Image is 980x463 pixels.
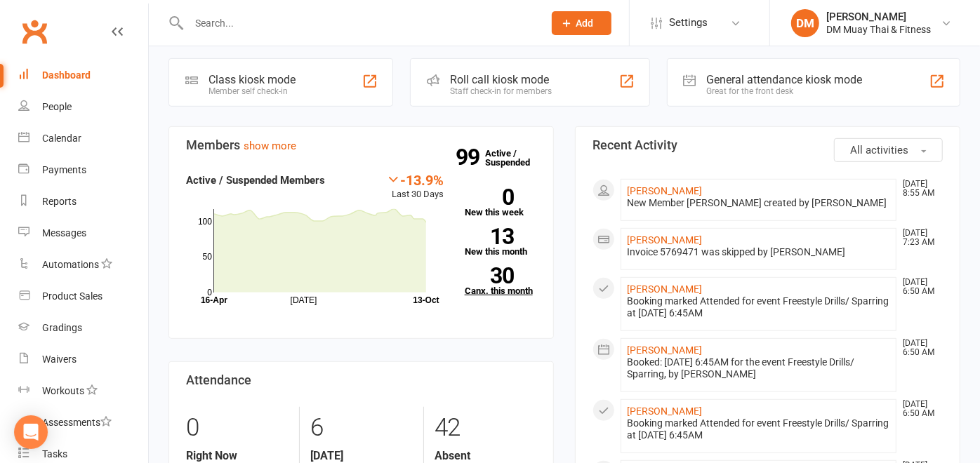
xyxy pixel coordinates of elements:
button: All activities [834,138,943,162]
a: Product Sales [18,281,148,312]
a: Dashboard [18,60,148,91]
div: Tasks [42,448,67,459]
h3: Members [186,138,536,152]
div: Reports [42,196,77,207]
div: Booking marked Attended for event Freestyle Drills/ Sparring at [DATE] 6:45AM [627,295,890,319]
span: Settings [669,7,708,39]
div: Invoice 5769471 was skipped by [PERSON_NAME] [627,246,890,258]
a: 30Canx. this month [465,267,536,295]
div: 6 [310,407,412,449]
div: General attendance kiosk mode [707,73,863,86]
div: Roll call kiosk mode [450,73,552,86]
div: Calendar [42,133,81,144]
a: [PERSON_NAME] [627,405,702,417]
div: Last 30 Days [386,172,444,202]
strong: [DATE] [310,449,412,462]
time: [DATE] 6:50 AM [896,278,942,296]
div: 0 [186,407,289,449]
a: Messages [18,217,148,249]
div: [PERSON_NAME] [826,11,931,23]
button: Add [552,11,611,35]
div: DM [791,9,819,37]
input: Search... [185,13,534,33]
a: Workouts [18,375,148,407]
div: 42 [435,407,536,449]
div: Member self check-in [208,86,296,96]
a: Automations [18,249,148,281]
time: [DATE] 6:50 AM [896,400,942,418]
a: Gradings [18,312,148,344]
a: People [18,91,148,123]
a: Calendar [18,123,148,154]
div: Workouts [42,385,84,396]
a: 99Active / Suspended [485,138,547,177]
a: [PERSON_NAME] [627,234,702,246]
a: Assessments [18,407,148,438]
div: Product Sales [42,290,102,302]
a: 0New this week [465,189,536,217]
a: show more [244,140,296,152]
div: Class kiosk mode [208,73,296,86]
div: Staff check-in for members [450,86,552,96]
time: [DATE] 7:23 AM [896,229,942,247]
strong: 99 [456,147,485,168]
span: All activities [850,144,908,156]
strong: 13 [465,226,514,247]
div: People [42,101,72,112]
div: Payments [42,164,86,175]
strong: Right Now [186,449,289,462]
div: Messages [42,227,86,239]
a: [PERSON_NAME] [627,344,702,356]
div: Dashboard [42,69,91,81]
div: Open Intercom Messenger [14,415,48,449]
div: Automations [42,259,99,270]
strong: Active / Suspended Members [186,174,325,187]
div: Great for the front desk [707,86,863,96]
a: [PERSON_NAME] [627,283,702,295]
a: 13New this month [465,228,536,256]
h3: Attendance [186,373,536,387]
a: Clubworx [17,14,52,49]
a: Waivers [18,344,148,375]
div: Gradings [42,322,82,333]
div: Booked: [DATE] 6:45AM for the event Freestyle Drills/ Sparring, by [PERSON_NAME] [627,356,890,380]
a: Payments [18,154,148,186]
div: DM Muay Thai & Fitness [826,23,931,36]
div: -13.9% [386,172,444,187]
div: Assessments [42,417,112,428]
div: Booking marked Attended for event Freestyle Drills/ Sparring at [DATE] 6:45AM [627,417,890,441]
strong: 30 [465,265,514,286]
time: [DATE] 8:55 AM [896,180,942,198]
strong: 0 [465,187,514,208]
time: [DATE] 6:50 AM [896,339,942,357]
div: New Member [PERSON_NAME] created by [PERSON_NAME] [627,197,890,209]
a: Reports [18,186,148,217]
h3: Recent Activity [592,138,943,152]
strong: Absent [435,449,536,462]
span: Add [576,18,594,29]
a: [PERSON_NAME] [627,185,702,196]
div: Waivers [42,354,77,365]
